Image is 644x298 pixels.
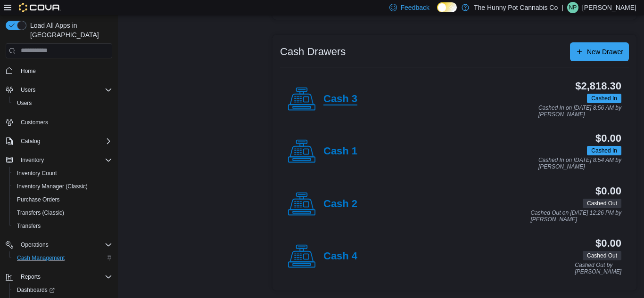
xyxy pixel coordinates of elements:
span: Cashed Out [583,199,621,208]
span: Catalog [21,137,40,145]
span: Purchase Orders [17,196,60,203]
a: Users [13,97,35,109]
span: Home [17,65,112,77]
p: The Hunny Pot Cannabis Co [474,2,558,13]
h4: Cash 4 [323,250,357,263]
h3: $0.00 [595,185,621,197]
span: Transfers (Classic) [13,207,112,218]
button: Reports [17,271,44,282]
span: Operations [17,239,112,250]
span: Catalog [17,136,112,147]
p: | [561,2,563,13]
span: Purchase Orders [13,194,112,205]
span: Users [21,86,35,94]
a: Transfers (Classic) [13,207,68,218]
span: Transfers [17,222,41,230]
span: NP [569,2,577,13]
span: Cashed In [591,146,617,155]
span: Cashed In [587,94,621,103]
span: Dashboards [17,286,55,294]
a: Dashboards [13,284,58,296]
span: Inventory [17,154,112,166]
h4: Cash 1 [323,145,357,158]
h4: Cash 3 [323,93,357,105]
span: Inventory Manager (Classic) [13,181,112,192]
a: Customers [17,117,52,128]
span: Load All Apps in [GEOGRAPHIC_DATA] [26,21,112,40]
span: Dashboards [13,284,112,296]
h4: Cash 2 [323,198,357,210]
button: Inventory Count [9,167,116,180]
input: Dark Mode [437,2,457,12]
span: Cashed Out [587,199,617,208]
button: New Drawer [570,42,629,61]
span: Users [13,97,112,109]
span: Home [21,67,36,75]
button: Home [2,64,116,78]
span: Inventory Count [13,168,112,179]
p: Cashed In on [DATE] 8:56 AM by [PERSON_NAME] [538,105,621,118]
button: Operations [17,239,52,250]
span: Cashed Out [587,251,617,260]
a: Transfers [13,220,44,232]
a: Dashboards [9,283,116,297]
button: Transfers [9,219,116,233]
span: Reports [17,271,112,282]
button: Inventory Manager (Classic) [9,180,116,193]
span: Customers [21,119,48,126]
button: Purchase Orders [9,193,116,206]
span: Cashed Out [583,251,621,260]
span: Users [17,99,32,107]
span: Reports [21,273,41,281]
p: Cashed Out by [PERSON_NAME] [575,262,621,275]
span: Transfers [13,220,112,232]
span: Cash Management [13,252,112,264]
button: Operations [2,238,116,251]
span: Users [17,84,112,96]
button: Users [9,97,116,110]
span: Feedback [401,3,429,12]
div: Nick Parks [567,2,578,13]
span: Inventory Count [17,169,57,177]
span: Cashed In [591,94,617,103]
p: [PERSON_NAME] [582,2,636,13]
button: Users [17,84,39,96]
span: Inventory Manager (Classic) [17,183,88,190]
span: Cashed In [587,146,621,155]
span: Transfers (Classic) [17,209,64,217]
h3: $0.00 [595,238,621,249]
a: Inventory Count [13,168,61,179]
h3: $2,818.30 [575,81,621,92]
span: New Drawer [587,47,623,56]
img: Cova [19,3,61,12]
p: Cashed In on [DATE] 8:54 AM by [PERSON_NAME] [538,157,621,170]
button: Transfers (Classic) [9,206,116,219]
a: Purchase Orders [13,194,64,205]
span: Customers [17,116,112,128]
h3: $0.00 [595,133,621,144]
p: Cashed Out on [DATE] 12:26 PM by [PERSON_NAME] [530,210,621,223]
span: Inventory [21,156,44,164]
button: Reports [2,270,116,283]
a: Home [17,65,40,77]
a: Inventory Manager (Classic) [13,181,91,192]
a: Cash Management [13,252,68,264]
button: Users [2,83,116,97]
span: Operations [21,241,49,249]
button: Customers [2,115,116,129]
button: Inventory [17,154,48,166]
button: Catalog [17,136,44,147]
button: Inventory [2,153,116,167]
button: Catalog [2,135,116,148]
span: Cash Management [17,254,65,262]
h3: Cash Drawers [280,46,346,57]
button: Cash Management [9,251,116,265]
